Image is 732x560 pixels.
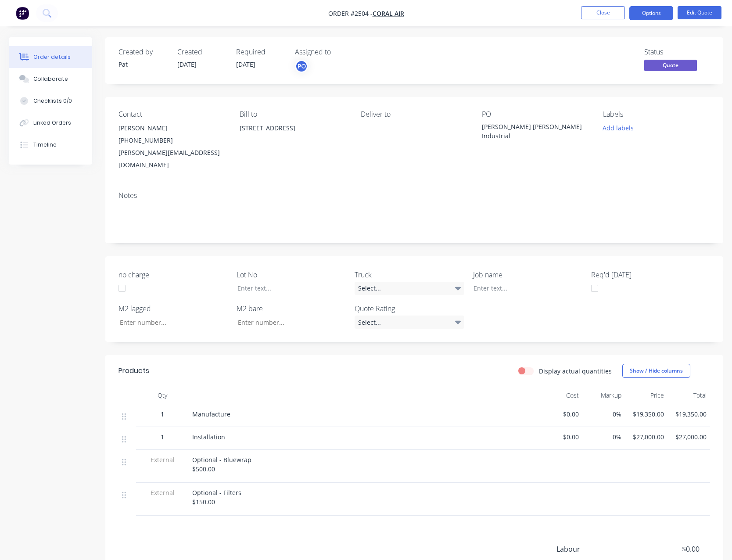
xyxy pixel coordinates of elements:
div: Total [667,387,710,404]
div: Contact [118,110,226,118]
button: Collaborate [9,68,92,90]
span: $27,000.00 [628,432,664,442]
span: $27,000.00 [671,432,707,442]
span: 0% [586,432,621,442]
div: Price [625,387,667,404]
span: $19,350.00 [671,409,707,419]
div: Notes [118,191,710,200]
div: Status [644,48,710,56]
div: Checklists 0/0 [33,97,72,105]
button: Quote [644,60,697,73]
span: Quote [644,60,697,71]
div: Required [236,48,284,56]
img: Factory [16,7,29,20]
div: [PERSON_NAME] [118,122,226,134]
button: Edit Quote [678,6,721,19]
div: Labels [603,110,710,118]
div: Select... [355,282,464,295]
span: Installation [192,433,225,441]
div: Created by [118,48,167,56]
span: $0.00 [543,432,579,442]
div: [PERSON_NAME][PHONE_NUMBER][PERSON_NAME][EMAIL_ADDRESS][DOMAIN_NAME] [118,122,226,171]
span: Labour [556,544,635,554]
div: Cost [540,387,582,404]
button: Show / Hide columns [622,364,690,378]
button: Linked Orders [9,112,92,134]
div: PO [482,110,589,118]
span: $19,350.00 [628,409,664,419]
div: [PERSON_NAME] [PERSON_NAME] Industrial [482,122,589,140]
span: 1 [161,409,164,419]
span: [DATE] [236,60,255,68]
span: Manufacture [192,410,230,418]
div: Bill to [240,110,347,118]
span: External [140,455,185,464]
span: $0.00 [635,544,700,554]
label: no charge [118,269,228,280]
div: [STREET_ADDRESS] [240,122,347,134]
div: Collaborate [33,75,68,83]
label: Truck [355,269,464,280]
div: Qty [136,387,189,404]
button: Add labels [598,122,639,134]
label: Req'd [DATE] [591,269,701,280]
div: Select... [355,316,464,329]
label: M2 lagged [118,303,228,314]
div: Timeline [33,141,57,149]
button: Timeline [9,134,92,156]
label: Job name [473,269,583,280]
div: [PERSON_NAME][EMAIL_ADDRESS][DOMAIN_NAME] [118,147,226,171]
button: Options [629,6,673,20]
button: Order details [9,46,92,68]
div: [PHONE_NUMBER] [118,134,226,147]
span: 1 [161,432,164,442]
label: M2 bare [237,303,346,314]
span: [DATE] [177,60,197,68]
button: Checklists 0/0 [9,90,92,112]
button: Close [581,6,625,19]
div: Assigned to [295,48,383,56]
label: Display actual quantities [539,366,612,376]
label: Lot No [237,269,346,280]
span: Order #2504 - [328,9,373,18]
div: Deliver to [361,110,468,118]
label: Quote Rating [355,303,464,314]
button: PO [295,60,308,73]
div: Order details [33,53,71,61]
span: Optional - Filters $150.00 [192,488,241,506]
div: Products [118,366,149,376]
span: 0% [586,409,621,419]
div: Created [177,48,226,56]
input: Enter number... [230,316,346,329]
div: Pat [118,60,167,69]
a: Coral Air [373,9,404,18]
input: Enter number... [112,316,228,329]
div: [STREET_ADDRESS] [240,122,347,150]
span: External [140,488,185,497]
div: Linked Orders [33,119,71,127]
div: Markup [582,387,625,404]
span: Optional - Bluewrap $500.00 [192,456,251,473]
span: $0.00 [543,409,579,419]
